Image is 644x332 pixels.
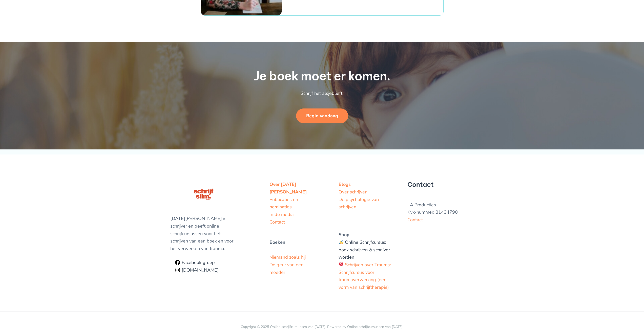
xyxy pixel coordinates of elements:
a: Schrijven over Trauma: Schrijfcursus voor traumaverwerking (een vorm van schrijftherapie) [339,262,391,290]
p: Copyright © 2025 Online schrijfcursussen van [DATE]. Powered by Online schrijfcursussen van [DATE]. [170,323,474,331]
a: Contact [269,219,285,225]
p: LA Producties Kvk-nummer: 81434790 [407,201,474,224]
img: ✍️ [339,240,343,244]
a: Online Schrijfcursus: boek schrijven & schrijver worden [339,239,390,260]
aside: Footer Widget 2 [339,181,395,291]
span: Begin vandaag [306,114,338,118]
a: Schrijfslim.Academy [173,268,220,273]
a: Niemand zoals hij [269,254,306,260]
img: schrijfcursus schrijfslim academy [190,181,217,208]
a: Over [DATE][PERSON_NAME] [269,181,307,195]
strong: Shop [339,232,349,238]
a: Over schrijven [339,189,367,195]
a: Contact [407,217,423,223]
a: Facebook groep [173,260,217,265]
a: Publicaties en nominaties [269,196,298,210]
p: Schrijf het alsjeblieft. [211,89,433,97]
p: [DATE][PERSON_NAME] is schrijver en geeft online schrijfcursussen voor het schrijven van een boek... [170,215,237,253]
a: De psychologie van schrijven [339,196,379,210]
h2: Je boek moet er komen. [211,68,433,84]
a: De geur van een moeder [269,262,303,275]
aside: Footer Widget 3 [407,181,474,224]
span: [DOMAIN_NAME] [180,268,219,272]
a: Blogs [339,181,351,187]
a: In de media [269,211,294,217]
aside: Footer Widget 1 [269,181,316,276]
span: Facebook groep [180,260,215,265]
strong: Boeken [269,239,285,245]
h5: Contact [407,181,474,188]
a: Begin vandaag [296,108,348,123]
img: 💔 [339,262,343,267]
